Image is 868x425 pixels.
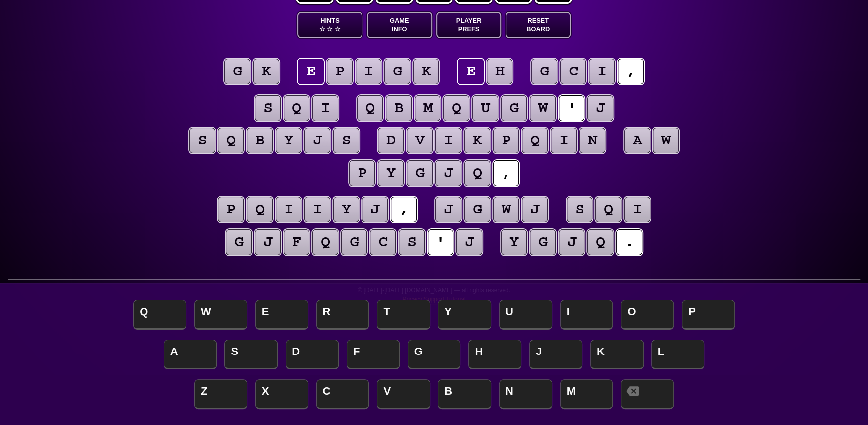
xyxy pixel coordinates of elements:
[349,160,375,186] puzzle-tile: p
[391,197,417,222] puzzle-tile: ,
[493,128,519,153] puzzle-tile: p
[499,379,552,409] span: N
[428,229,453,255] puzzle-tile: '
[356,59,381,84] puzzle-tile: i
[386,95,412,121] puzzle-tile: b
[164,340,217,369] span: A
[377,300,430,330] span: T
[530,229,556,255] puzzle-tile: g
[560,300,613,330] span: I
[624,128,650,153] puzzle-tile: a
[224,59,250,84] puzzle-tile: g
[621,300,674,330] span: O
[624,197,650,222] puzzle-tile: i
[587,95,613,121] puzzle-tile: j
[407,128,433,153] puzzle-tile: v
[559,95,584,121] puzzle-tile: '
[384,59,410,84] puzzle-tile: g
[618,59,644,84] puzzle-tile: ,
[413,59,439,84] puzzle-tile: k
[327,25,333,33] span: ☆
[522,197,548,222] puzzle-tile: j
[327,59,353,84] puzzle-tile: p
[255,379,308,409] span: X
[362,197,388,222] puzzle-tile: j
[468,340,521,369] span: H
[587,229,613,255] puzzle-tile: q
[458,59,484,84] puzzle-tile: e
[333,197,359,222] puzzle-tile: y
[335,25,341,33] span: ☆
[304,197,330,222] puzzle-tile: i
[253,59,279,84] puzzle-tile: k
[435,128,461,153] puzzle-tile: i
[370,229,396,255] puzzle-tile: c
[651,340,705,369] span: L
[653,128,679,153] puzzle-tile: w
[408,340,461,369] span: G
[347,340,400,369] span: F
[595,197,621,222] puzzle-tile: q
[247,128,273,153] puzzle-tile: b
[226,229,252,255] puzzle-tile: g
[407,160,433,186] puzzle-tile: g
[284,229,309,255] puzzle-tile: f
[415,95,440,121] puzzle-tile: m
[551,128,577,153] puzzle-tile: i
[357,95,383,121] puzzle-tile: q
[133,300,186,330] span: Q
[472,95,498,121] puzzle-tile: u
[589,59,615,84] puzzle-tile: i
[438,379,491,409] span: B
[378,160,404,186] puzzle-tile: y
[189,128,215,153] puzzle-tile: s
[304,128,330,153] puzzle-tile: j
[194,379,247,409] span: Z
[194,300,247,330] span: W
[255,95,281,121] puzzle-tile: s
[341,229,367,255] puzzle-tile: g
[367,12,432,38] button: GameInfo
[276,197,301,222] puzzle-tile: i
[284,95,309,121] puzzle-tile: q
[247,197,273,222] puzzle-tile: q
[333,128,359,153] puzzle-tile: s
[464,197,490,222] puzzle-tile: g
[218,128,244,153] puzzle-tile: q
[579,128,605,153] puzzle-tile: n
[443,95,469,121] puzzle-tile: q
[255,229,281,255] puzzle-tile: j
[560,379,613,409] span: M
[276,128,301,153] puzzle-tile: y
[501,229,527,255] puzzle-tile: y
[286,340,339,369] span: D
[378,128,404,153] puzzle-tile: d
[436,12,502,38] button: PlayerPrefs
[438,300,491,330] span: Y
[560,59,586,84] puzzle-tile: c
[316,379,369,409] span: C
[255,300,308,330] span: E
[312,229,338,255] puzzle-tile: q
[616,229,642,255] puzzle-tile: .
[559,229,584,255] puzzle-tile: j
[567,197,592,222] puzzle-tile: s
[590,340,644,369] span: K
[297,12,362,38] button: Hints☆ ☆ ☆
[312,95,338,121] puzzle-tile: i
[435,197,461,222] puzzle-tile: j
[530,95,556,121] puzzle-tile: w
[493,160,519,186] puzzle-tile: ,
[506,12,571,38] button: ResetBoard
[499,300,552,330] span: U
[224,340,278,369] span: S
[501,95,527,121] puzzle-tile: g
[316,300,369,330] span: R
[456,229,482,255] puzzle-tile: j
[218,197,244,222] puzzle-tile: p
[464,160,490,186] puzzle-tile: q
[377,379,430,409] span: V
[493,197,519,222] puzzle-tile: w
[399,229,425,255] puzzle-tile: s
[522,128,548,153] puzzle-tile: q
